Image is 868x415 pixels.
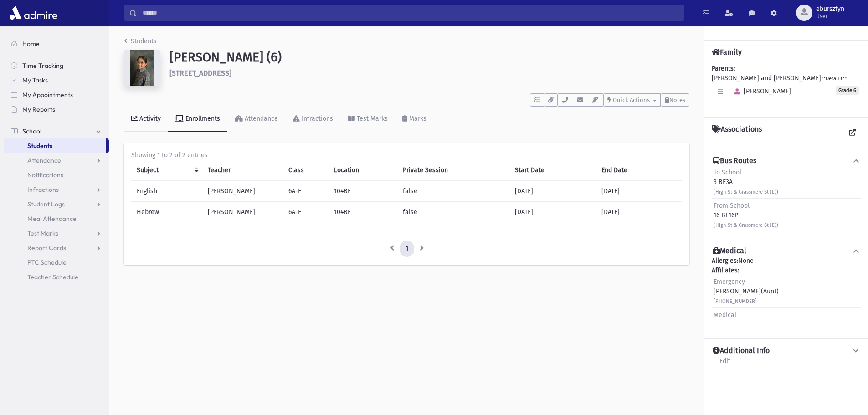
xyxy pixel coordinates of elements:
div: Enrollments [184,115,220,123]
div: Test Marks [355,115,388,123]
th: End Date [596,160,682,181]
div: 16 BF16P [714,201,778,230]
span: [PERSON_NAME] [730,87,791,95]
nav: breadcrumb [124,36,157,50]
span: Student Logs [27,200,65,208]
div: Marks [407,115,426,123]
b: Parents: [712,65,735,72]
span: My Appointments [22,91,73,99]
button: Quick Actions [603,93,661,107]
a: Enrollments [168,107,227,132]
small: [PHONE_NUMBER] [714,298,757,304]
td: 104BF [329,181,397,202]
small: (High St & Grassmere St (E)) [714,189,778,195]
td: 104BF [329,202,397,223]
th: Class [283,160,329,181]
td: 6A-F [283,181,329,202]
span: Medical [714,311,736,319]
button: Additional Info [712,346,861,356]
a: Edit [719,356,731,372]
h4: Associations [712,125,762,141]
th: Location [329,160,397,181]
td: false [397,202,510,223]
div: [PERSON_NAME] and [PERSON_NAME] [712,64,861,110]
span: Grade 6 [836,86,859,95]
span: Quick Actions [613,97,650,103]
span: Attendance [27,156,61,164]
div: None [712,256,861,331]
button: Medical [712,246,861,256]
a: Attendance [4,153,109,168]
div: Showing 1 to 2 of 2 entries [131,150,682,160]
a: Activity [124,107,168,132]
td: [DATE] [509,202,596,223]
a: Infractions [4,182,109,197]
div: Attendance [243,115,278,123]
a: Students [4,138,106,153]
a: Report Cards [4,241,109,255]
a: View all Associations [844,125,861,141]
td: false [397,181,510,202]
td: Hebrew [131,202,202,223]
span: Students [27,142,52,150]
a: 1 [400,241,414,257]
th: Teacher [202,160,283,181]
h4: Medical [713,246,746,256]
span: My Reports [22,105,55,113]
span: User [816,13,844,20]
span: My Tasks [22,76,48,84]
a: Marks [395,107,434,132]
div: [PERSON_NAME](Aunt) [714,277,779,306]
span: Emergency [714,278,745,286]
a: My Reports [4,102,109,117]
a: Meal Attendance [4,211,109,226]
th: Start Date [509,160,596,181]
a: Test Marks [340,107,395,132]
span: Meal Attendance [27,215,77,223]
b: Affiliates: [712,266,739,274]
a: Infractions [285,107,340,132]
h4: Bus Routes [713,156,756,166]
span: PTC Schedule [27,258,67,266]
a: Time Tracking [4,58,109,73]
span: Test Marks [27,229,58,237]
span: Home [22,40,40,48]
a: Notifications [4,168,109,182]
td: [PERSON_NAME] [202,181,283,202]
button: Notes [661,93,689,107]
h4: Additional Info [713,346,770,356]
a: PTC Schedule [4,255,109,270]
span: From School [714,202,750,210]
input: Search [137,5,684,21]
button: Bus Routes [712,156,861,166]
a: Student Logs [4,197,109,211]
div: Activity [138,115,161,123]
a: Home [4,36,109,51]
a: Teacher Schedule [4,270,109,284]
a: My Tasks [4,73,109,87]
span: Time Tracking [22,61,63,70]
span: ebursztyn [816,5,844,13]
span: Notes [669,97,685,103]
h1: [PERSON_NAME] (6) [169,50,689,65]
td: English [131,181,202,202]
th: Subject [131,160,202,181]
a: Attendance [227,107,285,132]
a: Students [124,37,157,45]
span: To School [714,169,741,176]
small: (High St & Grassmere St (E)) [714,222,778,228]
b: Allergies: [712,257,738,265]
a: My Appointments [4,87,109,102]
a: Test Marks [4,226,109,241]
td: [DATE] [596,181,682,202]
div: 3 BF3A [714,168,778,196]
td: [DATE] [509,181,596,202]
span: Teacher Schedule [27,273,78,281]
td: [PERSON_NAME] [202,202,283,223]
span: Infractions [27,185,59,194]
span: Notifications [27,171,63,179]
td: 6A-F [283,202,329,223]
span: Report Cards [27,244,66,252]
h4: Family [712,48,742,56]
div: Infractions [300,115,333,123]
